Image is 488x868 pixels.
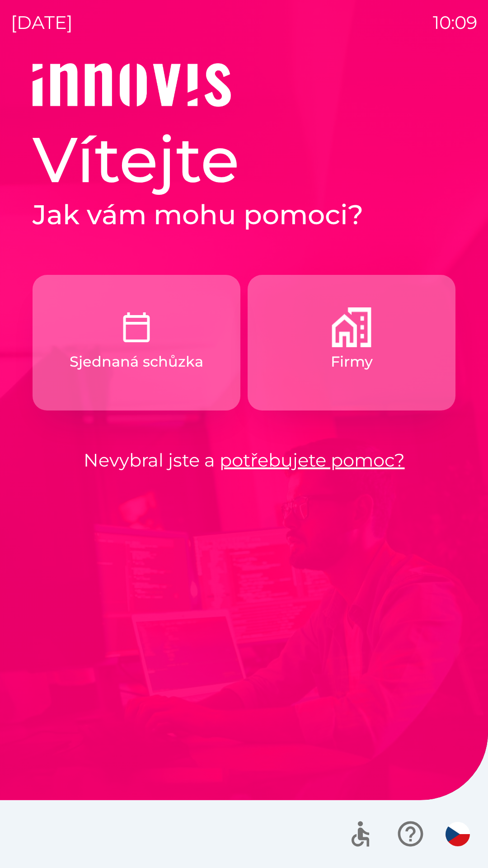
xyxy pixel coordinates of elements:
p: 10:09 [433,9,477,36]
p: Firmy [331,351,373,373]
h2: Jak vám mohu pomoci? [33,198,455,231]
img: 9a63d080-8abe-4a1b-b674-f4d7141fb94c.png [332,307,371,347]
button: Sjednaná schůzka [33,275,240,410]
img: cs flag [446,822,470,846]
button: Firmy [248,275,455,410]
p: Nevybral jste a [33,447,455,474]
h1: Vítejte [33,121,455,198]
p: Sjednaná schůzka [70,351,203,373]
p: [DATE] [11,9,73,36]
a: potřebujete pomoc? [220,449,405,471]
img: c9327dbc-1a48-4f3f-9883-117394bbe9e6.png [117,307,156,347]
img: Logo [33,63,455,107]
